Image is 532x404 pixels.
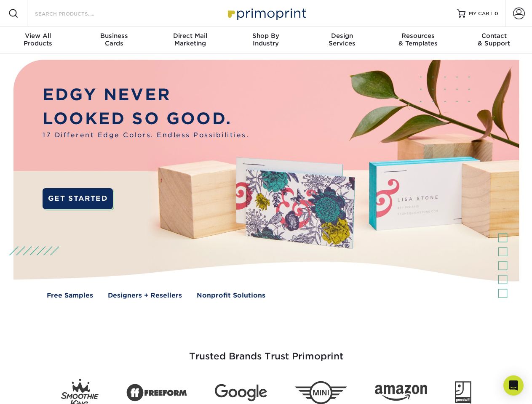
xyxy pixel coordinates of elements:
a: BusinessCards [76,27,152,54]
a: Shop ByIndustry [228,27,304,54]
span: Resources [380,32,456,40]
a: DesignServices [304,27,380,54]
span: Contact [456,32,532,40]
a: Contact& Support [456,27,532,54]
div: Cards [76,32,152,47]
a: Resources& Templates [380,27,456,54]
img: Primoprint [224,4,308,22]
p: LOOKED SO GOOD. [43,107,249,131]
p: EDGY NEVER [43,83,249,107]
span: 0 [495,11,498,16]
span: 17 Different Edge Colors. Endless Possibilities. [43,130,249,140]
div: & Support [456,32,532,47]
h3: Trusted Brands Trust Primoprint [20,331,513,372]
a: Designers + Resellers [108,291,182,300]
div: Marketing [152,32,228,47]
div: & Templates [380,32,456,47]
a: Direct MailMarketing [152,27,228,54]
span: Shop By [228,32,304,40]
a: Nonprofit Solutions [197,291,265,300]
img: Google [215,384,267,401]
span: Business [76,32,152,40]
div: Industry [228,32,304,47]
a: Free Samples [47,291,93,300]
span: Direct Mail [152,32,228,40]
img: Goodwill [455,381,471,404]
span: Design [304,32,380,40]
input: SEARCH PRODUCTS..... [34,8,116,19]
a: GET STARTED [43,188,113,209]
div: Open Intercom Messenger [503,375,524,396]
div: Services [304,32,380,47]
span: MY CART [469,10,493,17]
img: Amazon [375,385,427,401]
